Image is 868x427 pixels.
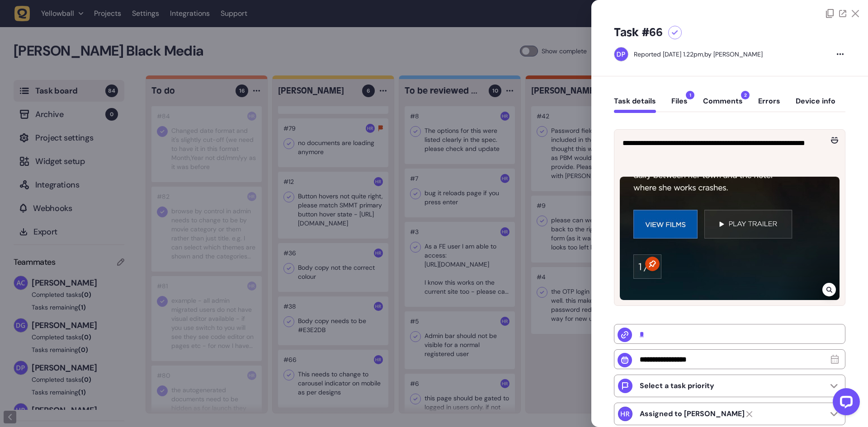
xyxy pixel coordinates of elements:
[686,91,694,99] span: 1
[634,50,704,58] div: Reported [DATE] 1.22pm,
[826,385,863,422] iframe: LiveChat chat widget
[640,409,745,418] strong: Harry Robinson
[614,47,628,61] img: Dan Pearson
[640,381,714,390] p: Select a task priority
[741,91,750,99] span: 2
[758,97,780,113] button: Errors
[614,97,656,113] button: Task details
[671,97,688,113] button: Files
[634,50,763,59] div: by [PERSON_NAME]
[614,25,663,40] h5: Task #66
[703,97,743,113] button: Comments
[796,97,835,113] button: Device info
